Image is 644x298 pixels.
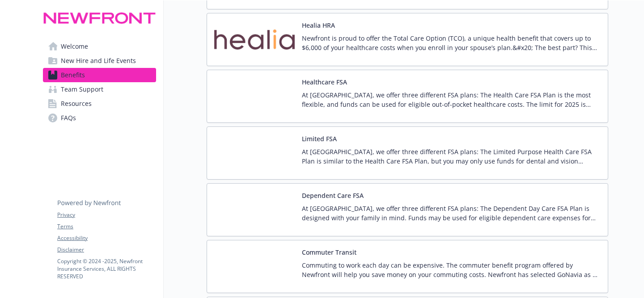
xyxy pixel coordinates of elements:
[57,257,156,280] p: Copyright © 2024 - 2025 , Newfront Insurance Services, ALL RIGHTS RESERVED
[214,248,295,285] img: Navia Benefit Solutions carrier logo
[302,260,601,279] p: Commuting to work each day can be expensive. The commuter benefit program offered by Newfront wil...
[302,77,347,87] button: Healthcare FSA
[57,234,156,242] a: Accessibility
[43,68,156,82] a: Benefits
[43,54,156,68] a: New Hire and Life Events
[214,191,295,229] img: Navia Benefit Solutions carrier logo
[302,191,364,200] button: Dependent Care FSA
[61,54,136,68] span: New Hire and Life Events
[43,82,156,97] a: Team Support
[43,111,156,125] a: FAQs
[61,82,103,97] span: Team Support
[302,90,601,109] p: At [GEOGRAPHIC_DATA], we offer three different FSA plans: The Health Care FSA Plan is the most fl...
[43,97,156,111] a: Resources
[57,211,156,219] a: Privacy
[57,222,156,231] a: Terms
[302,34,601,52] p: Newfront is proud to offer the Total Care Option (TCO), a unique health benefit that covers up to...
[61,111,76,125] span: FAQs
[302,248,356,257] button: Commuter Transit
[302,134,337,143] button: Limited FSA
[302,204,601,222] p: At [GEOGRAPHIC_DATA], we offer three different FSA plans: The Dependent Day Care FSA Plan is desi...
[43,39,156,54] a: Welcome
[61,39,88,54] span: Welcome
[214,21,295,59] img: Healia, Inc. carrier logo
[302,21,335,30] button: Healia HRA
[214,77,295,115] img: Navia Benefit Solutions carrier logo
[302,147,601,166] p: At [GEOGRAPHIC_DATA], we offer three different FSA plans: The Limited Purpose Health Care FSA Pla...
[61,68,85,82] span: Benefits
[61,97,92,111] span: Resources
[57,246,156,254] a: Disclaimer
[214,134,295,172] img: Navia Benefit Solutions carrier logo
